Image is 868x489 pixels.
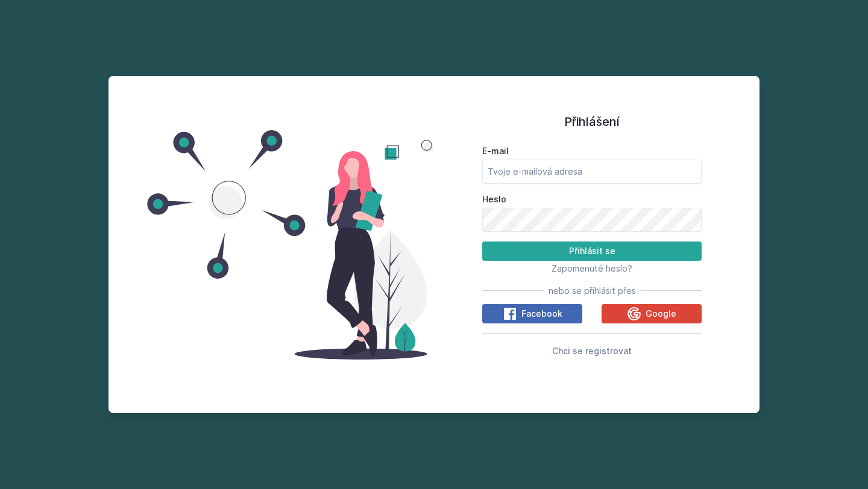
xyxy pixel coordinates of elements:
[646,308,676,320] span: Google
[602,304,702,323] button: Google
[552,343,632,358] button: Chci se registrovat
[482,304,582,323] button: Facebook
[549,285,636,297] span: nebo se přihlásit přes
[482,113,702,131] h1: Přihlášení
[482,160,702,184] input: Tvoje e-mailová adresa
[482,241,702,261] button: Přihlásit se
[482,145,702,157] label: E-mail
[552,346,632,356] span: Chci se registrovat
[552,263,632,273] span: Zapomenuté heslo?
[482,193,702,205] label: Heslo
[521,308,562,320] span: Facebook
